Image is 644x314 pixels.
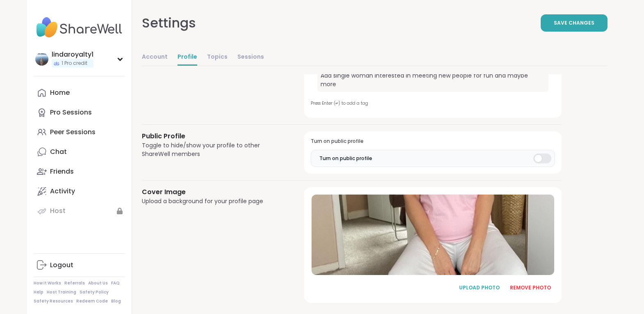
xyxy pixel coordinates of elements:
[317,68,548,92] div: Add single woman interested in meeting new people for fun and maybe more
[34,103,125,122] a: Pro Sessions
[319,155,372,162] span: Turn on public profile
[34,280,61,286] a: How It Works
[88,280,108,286] a: About Us
[34,122,125,142] a: Peer Sessions
[50,261,73,270] div: Logout
[311,100,555,106] div: Press Enter (↵) to add a tag
[142,131,285,141] h3: Public Profile
[237,49,264,66] a: Sessions
[459,284,500,291] div: UPLOAD PHOTO
[142,187,285,197] h3: Cover Image
[50,167,74,176] div: Friends
[50,187,75,196] div: Activity
[47,289,76,295] a: Host Training
[177,49,197,66] a: Profile
[50,88,70,97] div: Home
[34,83,125,103] a: Home
[50,128,96,137] div: Peer Sessions
[61,60,87,67] span: 1 Pro credit
[80,289,109,295] a: Safety Policy
[142,49,168,66] a: Account
[541,14,608,32] button: Save Changes
[510,284,551,291] div: REMOVE PHOTO
[34,201,125,221] a: Host
[142,13,196,33] div: Settings
[34,13,125,42] img: ShareWell Nav Logo
[34,142,125,162] a: Chat
[455,279,504,296] button: UPLOAD PHOTO
[207,49,228,66] a: Topics
[50,206,66,215] div: Host
[64,280,85,286] a: Referrals
[506,279,555,296] button: REMOVE PHOTO
[34,289,43,295] a: Help
[111,298,121,304] a: Blog
[76,298,108,304] a: Redeem Code
[554,19,594,27] span: Save Changes
[142,141,285,158] div: Toggle to hide/show your profile to other ShareWell members
[34,181,125,201] a: Activity
[52,50,93,59] div: lindaroyalty1
[34,298,73,304] a: Safety Resources
[35,53,48,66] img: lindaroyalty1
[34,255,125,275] a: Logout
[50,147,67,156] div: Chat
[311,138,555,145] h3: Turn on public profile
[34,162,125,181] a: Friends
[111,280,120,286] a: FAQ
[142,197,285,206] div: Upload a background for your profile page
[50,108,92,117] div: Pro Sessions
